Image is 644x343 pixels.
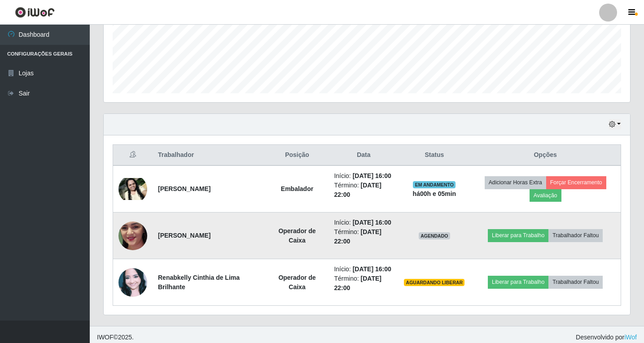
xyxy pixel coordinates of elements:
button: Trabalhador Faltou [548,276,603,288]
th: Opções [470,145,621,166]
strong: Operador de Caixa [278,274,315,291]
button: Trabalhador Faltou [548,229,603,242]
li: Término: [334,274,393,293]
button: Liberar para Trabalho [488,276,548,288]
img: CoreUI Logo [15,7,55,18]
span: IWOF [97,334,114,341]
th: Data [329,145,399,166]
button: Forçar Encerramento [546,176,606,189]
a: iWof [624,334,637,341]
button: Avaliação [530,189,561,202]
time: [DATE] 16:00 [353,265,391,273]
span: © 2025 . [97,333,134,342]
img: 1755310801863.jpeg [118,265,147,300]
span: AGUARDANDO LIBERAR [404,279,464,286]
time: [DATE] 16:00 [353,219,391,226]
img: 1754158372592.jpeg [118,204,147,267]
span: Desenvolvido por [576,333,637,342]
img: 1754843308971.jpeg [118,178,147,200]
button: Adicionar Horas Extra [485,176,546,189]
li: Início: [334,218,393,227]
strong: [PERSON_NAME] [158,185,210,192]
strong: [PERSON_NAME] [158,232,210,239]
strong: Renabkelly Cinthia de Lima Brilhante [158,274,240,291]
th: Posição [266,145,329,166]
th: Trabalhador [153,145,266,166]
strong: Operador de Caixa [278,227,315,244]
li: Início: [334,265,393,274]
strong: Embalador [281,185,313,192]
span: EM ANDAMENTO [413,181,456,188]
span: AGENDADO [419,232,450,239]
button: Liberar para Trabalho [488,229,548,242]
time: [DATE] 16:00 [353,172,391,179]
li: Término: [334,227,393,246]
strong: há 00 h e 05 min [413,190,456,197]
th: Status [399,145,470,166]
li: Término: [334,181,393,200]
li: Início: [334,171,393,181]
